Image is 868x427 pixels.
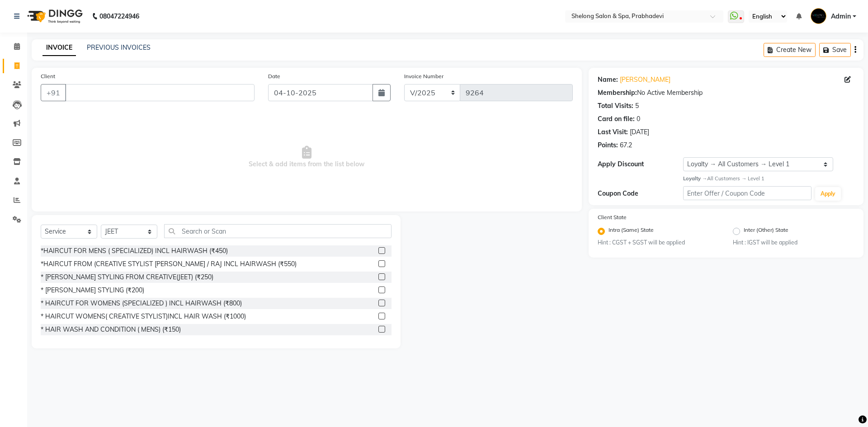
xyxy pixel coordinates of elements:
[41,325,181,334] div: * HAIR WASH AND CONDITION ( MENS) (₹150)
[819,43,851,57] button: Save
[598,101,633,111] div: Total Visits:
[683,186,811,200] input: Enter Offer / Coupon Code
[598,127,628,137] div: Last Visit:
[41,84,66,101] button: +91
[811,8,826,24] img: Admin
[87,43,151,52] a: PREVIOUS INVOICES
[41,272,213,282] div: * [PERSON_NAME] STYLING FROM CREATIVE(JEET) (₹250)
[598,141,618,150] div: Points:
[598,160,683,169] div: Apply Discount
[598,75,618,84] div: Name:
[620,75,670,84] a: [PERSON_NAME]
[815,187,841,201] button: Apply
[41,259,297,269] div: *HAIRCUT FROM (CREATIVE STYLIST [PERSON_NAME] / RAJ INCL HAIRWASH (₹550)
[23,4,85,29] img: logo
[609,226,654,237] label: Intra (Same) State
[637,114,640,124] div: 0
[635,101,639,111] div: 5
[598,114,635,124] div: Card on file:
[41,299,242,308] div: * HAIRCUT FOR WOMENS (SPECIALIZED ) INCL HAIRWASH (₹800)
[683,175,854,183] div: All Customers → Level 1
[598,239,719,247] small: Hint : CGST + SGST will be applied
[268,72,280,80] label: Date
[744,226,788,237] label: Inter (Other) State
[41,286,144,295] div: * [PERSON_NAME] STYLING (₹200)
[598,213,627,221] label: Client State
[764,43,816,57] button: Create New
[65,84,255,101] input: Search by Name/Mobile/Email/Code
[404,72,443,80] label: Invoice Number
[598,88,637,98] div: Membership:
[620,141,632,150] div: 67.2
[41,112,573,202] span: Select & add items from the list below
[683,175,707,182] strong: Loyalty →
[598,189,683,198] div: Coupon Code
[733,239,854,247] small: Hint : IGST will be applied
[99,4,139,29] b: 08047224946
[598,88,854,98] div: No Active Membership
[41,312,246,321] div: * HAIRCUT WOMENS( CREATIVE STYLIST)INCL HAIR WASH (₹1000)
[42,40,76,56] a: INVOICE
[164,224,392,238] input: Search or Scan
[831,12,851,21] span: Admin
[41,72,55,80] label: Client
[630,127,649,137] div: [DATE]
[41,246,228,256] div: *HAIRCUT FOR MENS ( SPECIALIZED) INCL HAIRWASH (₹450)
